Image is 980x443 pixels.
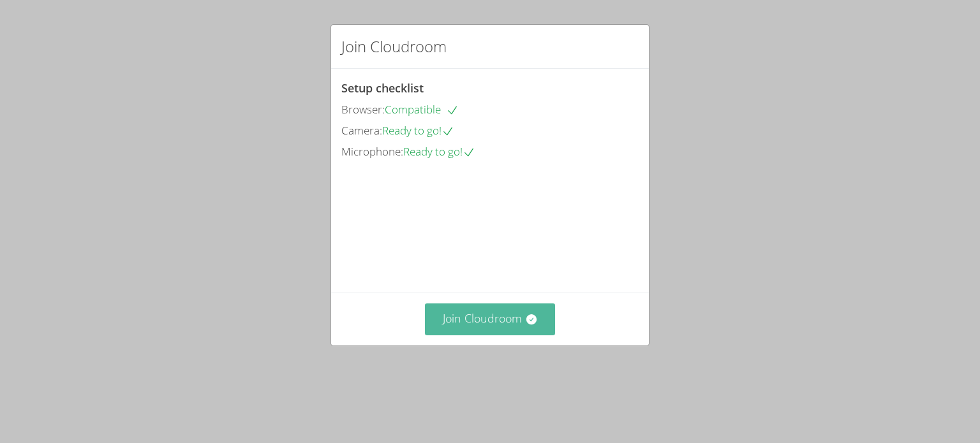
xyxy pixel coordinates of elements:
[341,144,403,159] span: Microphone:
[425,303,556,335] button: Join Cloudroom
[385,102,459,117] span: Compatible
[341,123,382,138] span: Camera:
[403,144,475,159] span: Ready to go!
[341,80,424,96] span: Setup checklist
[341,35,447,58] h2: Join Cloudroom
[382,123,454,138] span: Ready to go!
[341,102,385,117] span: Browser:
